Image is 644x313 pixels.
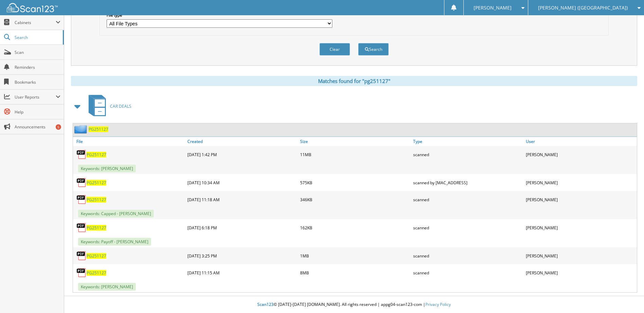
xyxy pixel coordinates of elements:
span: [PERSON_NAME] [474,6,512,10]
div: [DATE] 3:25 PM [186,249,298,263]
a: PG251127 [87,270,106,276]
div: [DATE] 11:18 AM [186,193,298,206]
div: scanned [411,193,524,206]
div: 346KB [298,193,411,206]
div: [DATE] 6:18 PM [186,221,298,234]
img: PDF.png [76,149,87,160]
button: Clear [319,43,350,56]
div: [PERSON_NAME] [524,266,637,279]
span: Bookmarks [15,79,60,85]
div: [DATE] 11:15 AM [186,266,298,279]
a: Type [411,137,524,146]
div: 11MB [298,148,411,161]
div: [PERSON_NAME] [524,148,637,161]
span: Keywords: [PERSON_NAME] [78,165,136,172]
div: © [DATE]-[DATE] [DOMAIN_NAME]. All rights reserved | appg04-scan123-com | [64,296,644,313]
img: PDF.png [76,178,87,188]
img: PDF.png [76,251,87,261]
div: scanned [411,221,524,234]
a: PG251127 [87,225,106,231]
div: 5 [56,124,61,130]
span: Scan [15,49,60,55]
a: CAR DEALS [85,93,131,120]
span: CAR DEALS [110,103,131,109]
span: Keywords: [PERSON_NAME] [78,283,136,291]
div: scanned [411,148,524,161]
a: PG251127 [87,253,106,259]
div: [PERSON_NAME] [524,193,637,206]
span: Keywords: Capped - [PERSON_NAME] [78,210,154,217]
span: User Reports [15,94,56,100]
button: Search [358,43,389,56]
span: Announcements [15,124,60,130]
div: [DATE] 10:34 AM [186,176,298,189]
a: Privacy Policy [425,301,451,307]
a: PG251127 [87,152,106,158]
div: 162KB [298,221,411,234]
a: Size [298,137,411,146]
img: PDF.png [76,268,87,278]
span: [PERSON_NAME] ([GEOGRAPHIC_DATA]) [538,6,628,10]
div: scanned [411,249,524,263]
div: scanned by [MAC_ADDRESS] [411,176,524,189]
div: [PERSON_NAME] [524,249,637,263]
a: PG251127 [87,180,106,186]
div: [DATE] 1:42 PM [186,148,298,161]
a: Created [186,137,298,146]
span: Search [15,35,59,40]
a: PG251127 [87,197,106,203]
img: PDF.png [76,223,87,233]
span: Help [15,109,60,115]
div: [PERSON_NAME] [524,221,637,234]
span: Cabinets [15,20,56,25]
div: 575KB [298,176,411,189]
iframe: Chat Widget [610,280,644,313]
span: Scan123 [257,301,274,307]
a: PG251127 [89,126,108,132]
div: [PERSON_NAME] [524,176,637,189]
div: 1MB [298,249,411,263]
span: Reminders [15,64,60,70]
div: Matches found for "pg251127" [71,76,637,86]
div: scanned [411,266,524,279]
a: File [73,137,186,146]
img: PDF.png [76,194,87,205]
img: scan123-logo-white.svg [7,3,58,12]
span: Keywords: Payoff - [PERSON_NAME] [78,238,151,246]
img: folder2.png [74,125,89,133]
a: User [524,137,637,146]
div: 8MB [298,266,411,279]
